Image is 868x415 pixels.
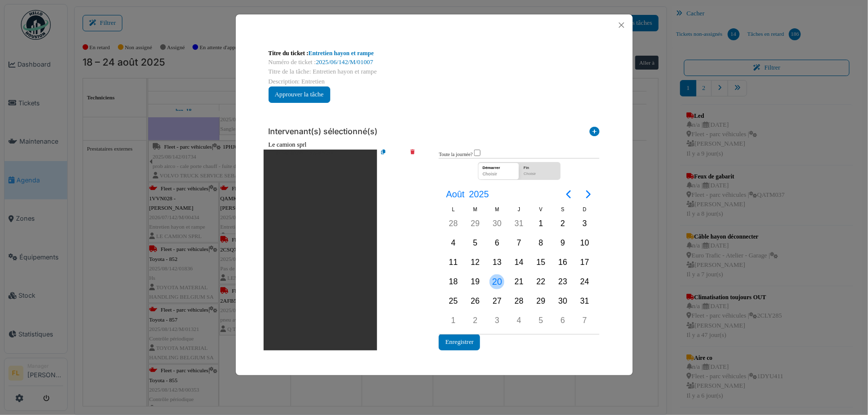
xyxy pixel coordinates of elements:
[577,255,592,270] div: Dimanche, Août 17, 2025
[511,313,526,328] div: Jeudi, Septembre 4, 2025
[489,216,504,231] div: Mercredi, Juillet 30, 2025
[511,236,526,250] div: Jeudi, Août 7, 2025
[468,294,482,309] div: Mardi, Août 26, 2025
[533,216,548,231] div: Vendredi, Août 1, 2025
[480,163,517,171] div: Démarrer
[489,236,504,250] div: Mercredi, Août 6, 2025
[480,171,517,179] div: Choisir
[446,294,461,309] div: Lundi, Août 25, 2025
[308,50,374,57] a: Entretien hayon et rampe
[468,313,482,328] div: Mardi, Septembre 2, 2025
[508,205,530,214] div: J
[446,274,461,289] div: Lundi, Août 18, 2025
[533,294,548,309] div: Vendredi, Août 29, 2025
[489,274,504,289] div: Aujourd'hui, Mercredi, Août 20, 2025
[577,216,592,231] div: Dimanche, Août 3, 2025
[468,274,482,289] div: Mardi, Août 19, 2025
[521,163,559,171] div: Fin
[442,205,464,214] div: L
[590,127,600,140] i: Ajouter
[468,216,482,231] div: Mardi, Juillet 29, 2025
[511,274,526,289] div: Jeudi, Août 21, 2025
[579,184,598,204] button: Next page
[468,255,482,270] div: Mardi, Août 12, 2025
[444,185,467,203] span: Août
[577,274,592,289] div: Dimanche, Août 24, 2025
[555,255,570,270] div: Samedi, Août 16, 2025
[555,313,570,328] div: Samedi, Septembre 6, 2025
[577,236,592,250] div: Dimanche, Août 10, 2025
[468,236,482,250] div: Mardi, Août 5, 2025
[555,216,570,231] div: Samedi, Août 2, 2025
[555,294,570,309] div: Samedi, Août 30, 2025
[269,58,600,67] div: Numéro de ticket :
[439,334,480,350] button: Enregistrer
[467,185,491,203] span: 2025
[440,185,495,203] button: Août2025
[264,150,378,350] li: 19 Aoû 00h00 - 19 Aoû 01h00
[446,216,461,231] div: Lundi, Juillet 28, 2025
[269,67,600,77] div: Titre de la tâche: Entretien hayon et rampe
[511,294,526,309] div: Jeudi, Août 28, 2025
[533,313,548,328] div: Vendredi, Septembre 5, 2025
[577,313,592,328] div: Dimanche, Septembre 7, 2025
[533,255,548,270] div: Vendredi, Août 15, 2025
[521,171,559,179] div: Choisir
[489,255,504,270] div: Mercredi, Août 13, 2025
[552,205,574,214] div: S
[559,184,579,204] button: Previous page
[533,236,548,250] div: Vendredi, Août 8, 2025
[269,140,600,150] div: Le camion sprl
[446,236,461,250] div: Lundi, Août 4, 2025
[269,127,378,136] h6: Intervenant(s) sélectionné(s)
[530,205,552,214] div: V
[577,294,592,309] div: Dimanche, Août 31, 2025
[489,294,504,309] div: Mercredi, Août 27, 2025
[511,216,526,231] div: Jeudi, Juillet 31, 2025
[269,49,600,58] div: Titre du ticket :
[446,313,461,328] div: Lundi, Septembre 1, 2025
[269,77,600,86] div: Description: Entretien
[269,86,330,103] button: Approuver la tâche
[615,18,628,32] button: Close
[574,205,595,214] div: D
[486,205,508,214] div: M
[316,59,373,66] a: 2025/06/142/M/01007
[446,255,461,270] div: Lundi, Août 11, 2025
[555,236,570,250] div: Samedi, Août 9, 2025
[464,205,486,214] div: M
[533,274,548,289] div: Vendredi, Août 22, 2025
[489,313,504,328] div: Mercredi, Septembre 3, 2025
[555,274,570,289] div: Samedi, Août 23, 2025
[439,151,473,159] label: Toute la journée?
[511,255,526,270] div: Jeudi, Août 14, 2025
